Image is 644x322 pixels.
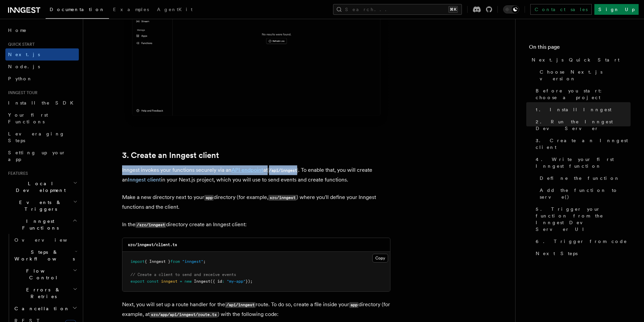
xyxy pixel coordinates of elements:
button: Errors & Retries [12,284,79,303]
code: app [204,195,214,201]
button: Search...⌘K [333,4,462,15]
code: /api/inngest [268,168,298,173]
span: Inngest tour [5,90,38,95]
a: Node.js [5,61,79,73]
a: Examples [109,2,153,18]
span: 6. Trigger from code [536,238,627,245]
span: Leveraging Steps [8,131,65,143]
a: API endpoint [231,167,263,173]
a: Python [5,73,79,85]
span: Inngest Functions [5,218,72,231]
span: { Inngest } [145,259,170,264]
span: 4. Write your first Inngest function [536,156,631,169]
h4: On this page [529,43,631,54]
code: src/inngest/client.ts [128,242,177,247]
a: Your first Functions [5,109,79,128]
a: Next Steps [533,247,631,259]
span: Quick start [5,42,35,47]
p: Inngest invokes your functions securely via an at . To enable that, you will create an in your Ne... [122,165,390,185]
span: // Create a client to send and receive events [130,272,236,277]
span: Flow Control [12,268,73,281]
span: AgentKit [157,7,193,12]
a: 3. Create an Inngest client [122,151,219,160]
button: Toggle dark mode [503,5,519,13]
kbd: ⌘K [448,6,458,13]
a: Choose Next.js version [537,66,631,85]
span: Install the SDK [8,100,77,106]
span: Setting up your app [8,150,66,162]
a: 2. Run the Inngest Dev Server [533,116,631,134]
span: 2. Run the Inngest Dev Server [536,118,631,132]
code: app [349,302,359,308]
span: = [180,279,182,284]
span: ({ id [210,279,222,284]
span: inngest [161,279,177,284]
button: Inngest Functions [5,215,79,234]
span: Examples [113,7,149,12]
a: 3. Create an Inngest client [533,134,631,153]
a: Next.js Quick Start [529,54,631,66]
a: AgentKit [153,2,197,18]
span: }); [246,279,253,284]
span: : [222,279,224,284]
span: 3. Create an Inngest client [536,137,631,151]
a: Contact sales [530,4,592,15]
span: "inngest" [182,259,203,264]
a: 1. Install Inngest [533,104,631,116]
code: src/inngest [268,195,297,201]
span: 1. Install Inngest [536,106,611,113]
a: Documentation [46,2,109,19]
span: Your first Functions [8,112,48,124]
button: Cancellation [12,303,79,315]
span: const [147,279,159,284]
span: import [130,259,145,264]
a: Before you start: choose a project [533,85,631,104]
code: /src/inngest [136,222,166,228]
button: Copy [372,254,388,263]
span: from [170,259,180,264]
a: Leveraging Steps [5,128,79,147]
span: Inngest [194,279,210,284]
a: Home [5,24,79,36]
p: In the directory create an Inngest client: [122,220,390,230]
span: Add the function to serve() [540,187,631,200]
code: src/app/api/inngest/route.ts [150,312,218,318]
span: export [130,279,145,284]
a: Add the function to serve() [537,184,631,203]
span: Next.js [8,52,40,57]
span: Events & Triggers [5,199,73,212]
span: Next.js Quick Start [532,56,620,63]
span: ; [203,259,206,264]
a: Sign Up [594,4,639,15]
a: Setting up your app [5,147,79,165]
a: Define the function [537,172,631,184]
span: Errors & Retries [12,286,73,300]
span: Choose Next.js version [540,69,631,82]
span: 5. Trigger your function from the Inngest Dev Server UI [536,206,631,233]
span: Cancellation [12,305,70,312]
span: Home [8,27,27,34]
span: Local Development [5,180,73,194]
span: Before you start: choose a project [536,87,631,101]
span: Next Steps [536,250,578,257]
span: Features [5,171,28,176]
p: Next, you will set up a route handler for the route. To do so, create a file inside your director... [122,300,390,319]
a: Install the SDK [5,97,79,109]
span: Node.js [8,64,40,69]
button: Local Development [5,177,79,196]
span: Overview [14,237,84,243]
a: Next.js [5,48,79,61]
button: Events & Triggers [5,196,79,215]
a: 6. Trigger from code [533,235,631,247]
a: 5. Trigger your function from the Inngest Dev Server UI [533,203,631,235]
a: Overview [12,234,79,246]
span: new [184,279,192,284]
a: 4. Write your first Inngest function [533,153,631,172]
span: Steps & Workflows [12,249,75,262]
code: /api/inngest [225,302,256,308]
p: Make a new directory next to your directory (for example, ) where you'll define your Inngest func... [122,193,390,212]
span: "my-app" [227,279,246,284]
span: Python [8,76,33,81]
span: Define the function [540,175,620,182]
button: Steps & Workflows [12,246,79,265]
